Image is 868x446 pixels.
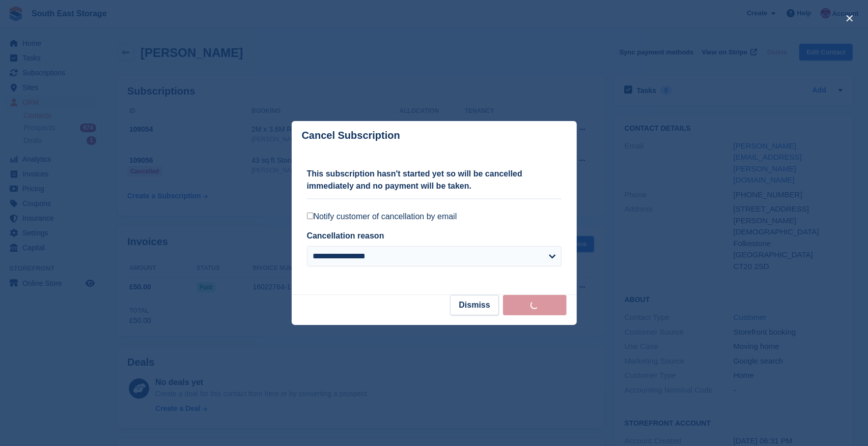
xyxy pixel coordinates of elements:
[307,213,314,219] input: Notify customer of cancellation by email
[307,212,562,222] label: Notify customer of cancellation by email
[307,231,384,240] label: Cancellation reason
[450,295,498,315] button: Dismiss
[842,10,858,26] button: close
[302,130,400,141] p: Cancel Subscription
[307,168,562,192] p: This subscription hasn't started yet so will be cancelled immediately and no payment will be taken.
